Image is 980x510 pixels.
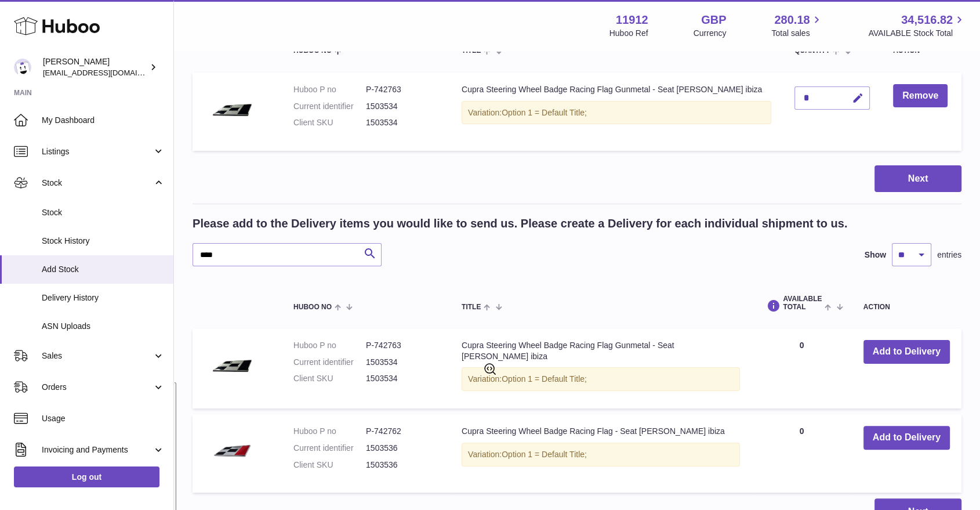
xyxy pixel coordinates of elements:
[42,350,153,361] span: Sales
[366,443,438,454] dd: 1503536
[293,373,366,384] dt: Client SKU
[14,466,159,487] a: Log out
[14,59,31,76] img: info@carbonmyride.com
[771,12,823,39] a: 280.18 Total sales
[771,28,823,39] span: Total sales
[42,178,153,189] span: Stock
[42,115,165,126] span: My Dashboard
[868,12,966,39] a: 34,516.82 AVAILABLE Stock Total
[42,413,165,424] span: Usage
[450,414,752,493] td: Cupra Steering Wheel Badge Racing Flag - Seat [PERSON_NAME] ibiza
[204,84,262,136] img: Cupra Steering Wheel Badge Racing Flag Gunmetal - Seat Leon ibiza
[863,426,950,450] button: Add to Delivery
[863,340,950,364] button: Add to Delivery
[204,340,262,392] img: Cupra Steering Wheel Badge Racing Flag Gunmetal - Seat Leon ibiza
[868,28,966,39] span: AVAILABLE Stock Total
[462,443,740,466] div: Variation:
[874,165,961,193] button: Next
[450,73,783,151] td: Cupra Steering Wheel Badge Racing Flag Gunmetal - Seat [PERSON_NAME] ibiza
[366,426,438,437] dd: P-742762
[42,444,153,455] span: Invoicing and Payments
[462,101,771,125] div: Variation:
[794,47,830,55] span: Quantity
[204,426,262,478] img: Cupra Steering Wheel Badge Racing Flag - Seat Leon ibiza
[42,264,165,275] span: Add Stock
[616,12,648,28] strong: 11912
[366,101,438,112] dd: 1503534
[293,47,332,55] span: Huboo no
[42,321,165,332] span: ASN Uploads
[863,303,950,311] div: Action
[43,56,147,78] div: [PERSON_NAME]
[42,236,165,247] span: Stock History
[609,28,648,39] div: Huboo Ref
[42,292,165,303] span: Delivery History
[366,340,438,351] dd: P-742763
[893,47,950,55] div: Action
[865,249,886,261] label: Show
[937,249,961,261] span: entries
[366,373,438,384] dd: 1503534
[701,12,726,28] strong: GBP
[293,357,366,368] dt: Current identifier
[366,460,438,471] dd: 1503536
[193,216,847,232] h2: Please add to the Delivery items you would like to send us. Please create a Delivery for each ind...
[783,295,822,310] span: AVAILABLE Total
[502,450,587,459] span: Option 1 = Default Title;
[901,12,953,28] span: 34,516.82
[462,303,481,311] span: Title
[502,374,587,384] span: Option 1 = Default Title;
[293,340,366,351] dt: Huboo P no
[893,84,948,108] button: Remove
[293,460,366,471] dt: Client SKU
[293,84,366,95] dt: Huboo P no
[366,117,438,128] dd: 1503534
[502,108,587,117] span: Option 1 = Default Title;
[366,357,438,368] dd: 1503534
[462,367,740,391] div: Variation:
[293,443,366,454] dt: Current identifier
[42,382,153,393] span: Orders
[293,101,366,112] dt: Current identifier
[42,146,153,157] span: Listings
[293,426,366,437] dt: Huboo P no
[42,207,165,218] span: Stock
[694,28,727,39] div: Currency
[450,328,752,409] td: Cupra Steering Wheel Badge Racing Flag Gunmetal - Seat [PERSON_NAME] ibiza
[774,12,810,28] span: 280.18
[752,414,851,493] td: 0
[43,68,170,77] span: [EMAIL_ADDRESS][DOMAIN_NAME]
[752,328,851,409] td: 0
[366,84,438,95] dd: P-742763
[462,47,481,55] span: Title
[293,117,366,128] dt: Client SKU
[293,303,332,311] span: Huboo no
